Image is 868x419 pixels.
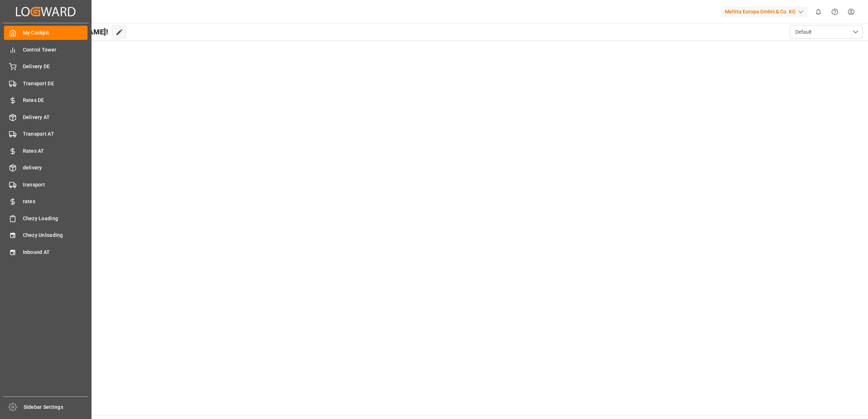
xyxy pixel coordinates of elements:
button: open menu [790,25,863,39]
span: Chezy Unloading [23,231,88,239]
a: transport [4,177,88,192]
span: Delivery DE [23,63,88,70]
span: Sidebar Settings [24,403,89,411]
span: Transport AT [23,130,88,138]
a: Control Tower [4,42,88,57]
button: Melitta Europa GmbH & Co. KG [722,5,810,19]
a: rates [4,194,88,209]
span: transport [23,181,88,189]
span: rates [23,198,88,205]
span: Delivery AT [23,114,88,121]
a: Inbound AT [4,245,88,259]
span: Rates DE [23,96,88,104]
span: Transport DE [23,80,88,87]
a: Delivery DE [4,59,88,74]
button: Help Center [827,4,843,20]
div: Melitta Europa GmbH & Co. KG [722,7,807,17]
span: My Cockpit [23,29,88,37]
span: Inbound AT [23,248,88,256]
a: Chezy Unloading [4,228,88,242]
a: Transport AT [4,127,88,141]
a: delivery [4,161,88,175]
span: Default [795,28,812,36]
a: Delivery AT [4,110,88,124]
button: show 0 new notifications [810,4,827,20]
span: delivery [23,164,88,172]
a: My Cockpit [4,26,88,40]
a: Transport DE [4,76,88,90]
a: Rates AT [4,144,88,158]
span: Control Tower [23,46,88,54]
span: Rates AT [23,147,88,155]
span: Chezy Loading [23,215,88,222]
a: Rates DE [4,93,88,107]
a: Chezy Loading [4,211,88,225]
